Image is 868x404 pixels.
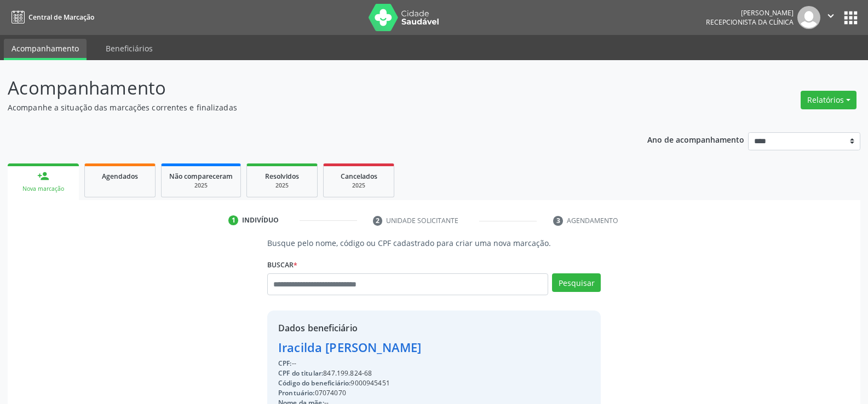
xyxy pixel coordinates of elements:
[228,215,238,225] div: 1
[706,8,794,17] div: [PERSON_NAME]
[801,91,856,109] button: Relatórios
[278,388,421,398] div: 07074070
[331,181,386,190] div: 2025
[841,8,860,27] button: apps
[278,321,421,335] div: Dados beneficiário
[647,132,744,146] p: Ano de acompanhamento
[278,378,350,388] span: Código do beneficiário:
[4,39,87,60] a: Acompanhamento
[28,13,94,22] span: Central de Marcação
[706,17,794,27] span: Recepcionista da clínica
[8,102,605,113] p: Acompanhe a situação das marcações correntes e finalizadas
[278,359,421,368] div: --
[267,237,601,249] p: Busque pelo nome, código ou CPF cadastrado para criar uma nova marcação.
[552,273,601,292] button: Pesquisar
[278,338,421,356] div: Iracilda [PERSON_NAME]
[8,74,605,102] p: Acompanhamento
[278,359,292,368] span: CPF:
[278,368,323,378] span: CPF do titular:
[169,172,233,181] span: Não compareceram
[37,170,49,182] div: person_add
[341,172,377,181] span: Cancelados
[797,6,820,29] img: img
[265,172,299,181] span: Resolvidos
[255,181,309,190] div: 2025
[169,181,233,190] div: 2025
[278,368,421,378] div: 847.199.824-68
[242,215,279,225] div: Indivíduo
[8,8,94,26] a: Central de Marcação
[102,172,138,181] span: Agendados
[820,6,841,29] button: 
[278,378,421,388] div: 9000945451
[278,388,315,397] span: Prontuário:
[825,10,837,22] i: 
[267,256,297,273] label: Buscar
[15,185,71,193] div: Nova marcação
[98,39,160,58] a: Beneficiários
